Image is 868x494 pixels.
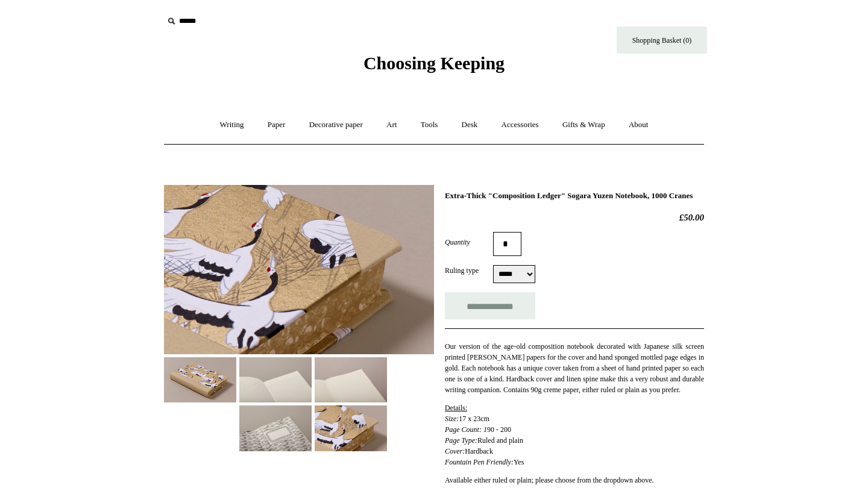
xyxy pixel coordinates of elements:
[445,265,493,276] label: Ruling type
[465,447,493,455] span: Hardback
[445,341,704,395] p: Our version of the age-old composition notebook decorated with Japanese silk screen printed [PERS...
[445,414,459,423] em: Size:
[445,237,493,248] label: Quantity
[257,109,297,141] a: Paper
[445,402,704,467] p: 17 x 23cm
[445,458,514,466] em: Fountain Pen Friendly:
[363,53,505,73] span: Choosing Keeping
[445,447,465,455] em: Cover:
[164,357,236,402] img: Extra-Thick "Composition Ledger" Sogara Yuzen Notebook, 1000 Cranes
[445,475,704,486] p: Available either ruled or plain; please choose from the dropdown above.
[410,109,449,141] a: Tools
[618,109,659,141] a: About
[445,191,704,201] h1: Extra-Thick "Composition Ledger" Sogara Yuzen Notebook, 1000 Cranes
[451,109,489,141] a: Desk
[239,405,312,451] img: Extra-Thick "Composition Ledger" Sogara Yuzen Notebook, 1000 Cranes
[164,185,434,354] img: Extra-Thick "Composition Ledger" Sogara Yuzen Notebook, 1000 Cranes
[445,212,704,223] h2: £50.00
[514,458,524,466] span: Yes
[617,27,707,54] a: Shopping Basket (0)
[315,405,387,451] img: Extra-Thick "Composition Ledger" Sogara Yuzen Notebook, 1000 Cranes
[552,109,616,141] a: Gifts & Wrap
[487,425,511,434] span: 90 - 200
[477,436,523,445] span: Ruled and plain
[445,436,477,445] em: Page Type:
[363,63,505,71] a: Choosing Keeping
[209,109,255,141] a: Writing
[298,109,374,141] a: Decorative paper
[445,404,467,412] span: Details:
[445,425,487,434] em: Page Count: 1
[239,357,312,402] img: Extra-Thick "Composition Ledger" Sogara Yuzen Notebook, 1000 Cranes
[491,109,550,141] a: Accessories
[315,357,387,402] img: Extra-Thick "Composition Ledger" Sogara Yuzen Notebook, 1000 Cranes
[376,109,407,141] a: Art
